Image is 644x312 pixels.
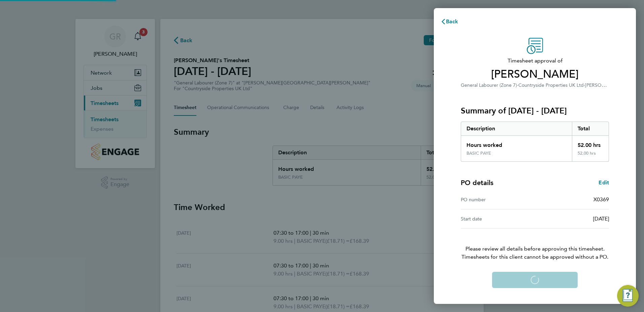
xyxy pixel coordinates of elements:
div: Hours worked [461,136,572,151]
div: Start date [461,215,535,223]
a: Edit [599,179,609,187]
span: [PERSON_NAME] [461,68,609,81]
span: Timesheet approval of [461,57,609,65]
span: Back [446,18,458,25]
span: · [517,82,518,88]
div: [DATE] [535,215,609,223]
div: BASIC PAYE [466,151,491,156]
span: Edit [599,179,609,186]
div: Summary of 15 - 21 Sep 2025 [461,122,609,162]
span: General Labourer (Zone 7) [461,82,517,88]
div: Description [461,122,572,135]
div: 52.00 hrs [572,151,609,161]
span: · [584,82,585,88]
h4: PO details [461,178,493,187]
span: Timesheets for this client cannot be approved without a PO. [453,253,617,261]
span: X0369 [593,196,609,203]
p: Please review all details before approving this timesheet. [453,229,617,261]
div: PO number [461,196,535,204]
button: Back [434,15,465,28]
div: 52.00 hrs [572,136,609,151]
button: Engage Resource Center [617,285,639,307]
h3: Summary of [DATE] - [DATE] [461,105,609,116]
span: Countryside Properties UK Ltd [518,82,584,88]
div: Total [572,122,609,135]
